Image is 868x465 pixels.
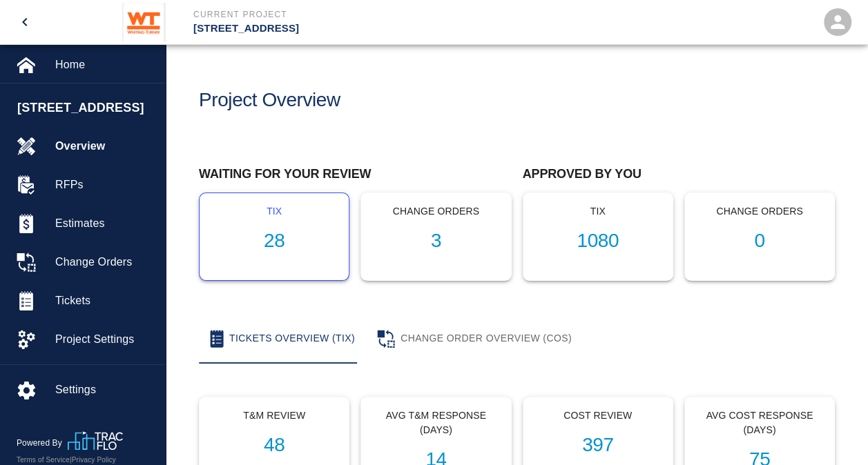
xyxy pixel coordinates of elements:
h1: 48 [211,434,338,457]
img: TracFlo [68,431,123,450]
h2: Waiting for your review [199,167,512,182]
h1: 0 [696,230,823,253]
span: Estimates [55,215,154,232]
h1: 397 [534,434,662,457]
button: Tickets Overview (TIX) [199,314,366,364]
p: [STREET_ADDRESS] [193,21,509,37]
img: Whiting-Turner [122,3,166,41]
h1: Project Overview [199,89,340,112]
span: [STREET_ADDRESS] [17,99,158,117]
span: | [70,456,72,464]
span: RFPs [55,177,154,193]
p: Change Orders [696,204,823,219]
button: open drawer [8,6,41,39]
a: Privacy Policy [72,456,116,464]
p: tix [534,204,662,219]
button: Change Order Overview (COS) [366,314,583,364]
p: Avg T&M Response (Days) [372,408,499,437]
span: Overview [55,138,154,155]
p: Powered By [17,437,68,449]
p: tix [211,204,338,219]
a: Terms of Service [17,456,70,464]
iframe: Chat Widget [799,399,868,465]
p: Cost Review [534,408,662,423]
p: Avg Cost Response (Days) [696,408,823,437]
p: Current Project [193,8,509,21]
p: T&M Review [211,408,338,423]
span: Project Settings [55,331,154,348]
h1: 3 [372,230,499,253]
span: Settings [55,382,154,398]
h1: 1080 [534,230,662,253]
span: Home [55,57,154,73]
h1: 28 [211,230,338,253]
p: Change Orders [372,204,499,219]
span: Tickets [55,293,154,309]
h2: Approved by you [523,167,836,182]
span: Change Orders [55,254,154,270]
